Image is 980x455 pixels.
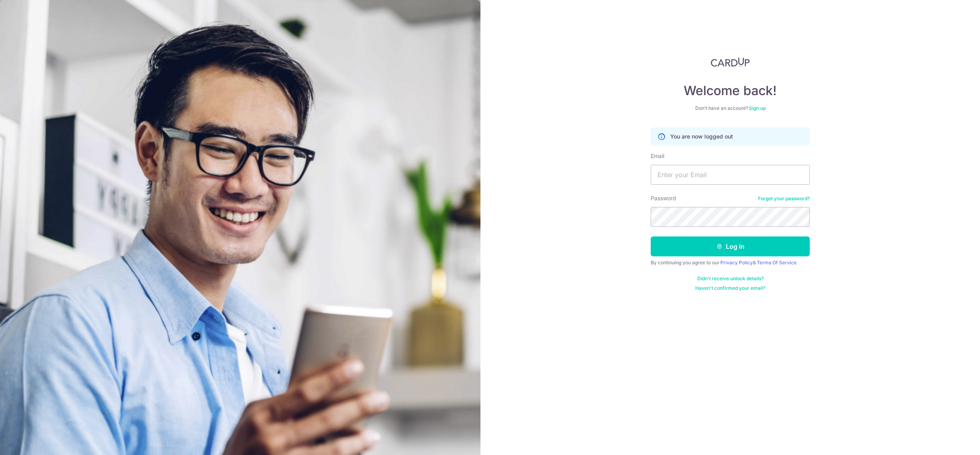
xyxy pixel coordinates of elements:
[651,83,810,99] h4: Welcome back!
[651,260,810,266] div: By continuing you agree to our &
[651,105,810,111] div: Don’t have an account?
[695,285,765,291] a: Haven't confirmed your email?
[757,260,797,266] a: Terms Of Service
[670,133,733,141] p: You are now logged out
[758,195,810,202] a: Forgot your password?
[651,165,810,185] input: Enter your Email
[749,105,766,111] a: Sign up
[711,57,750,67] img: CardUp Logo
[697,275,764,282] a: Didn't receive unlock details?
[651,152,664,160] label: Email
[720,260,753,266] a: Privacy Policy
[651,236,810,256] button: Log in
[651,194,676,202] label: Password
